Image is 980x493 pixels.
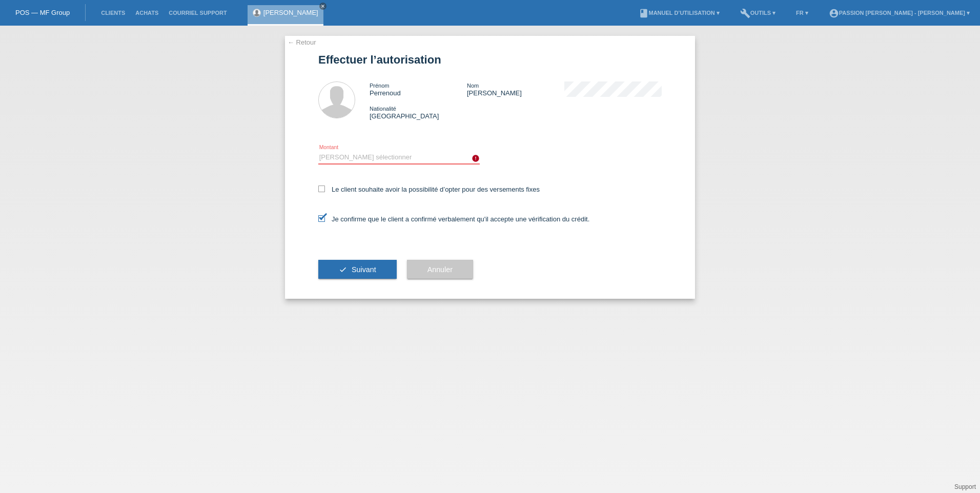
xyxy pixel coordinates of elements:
a: close [319,3,326,10]
a: POS — MF Group [15,9,70,16]
i: error [472,154,480,162]
a: Support [954,483,976,490]
div: [GEOGRAPHIC_DATA] [370,105,467,120]
div: Perrenoud [370,81,467,97]
span: Prénom [370,83,390,89]
a: FR ▾ [791,10,813,16]
a: Achats [130,10,164,16]
a: bookManuel d’utilisation ▾ [634,10,725,16]
i: build [740,8,750,18]
button: Annuler [407,260,473,279]
button: check Suivant [318,260,397,279]
i: account_circle [829,8,839,18]
span: Nom [467,83,479,89]
a: ← Retour [288,38,316,46]
span: Nationalité [370,106,396,112]
span: Suivant [352,265,376,274]
a: [PERSON_NAME] [263,9,318,16]
i: check [339,265,347,274]
label: Le client souhaite avoir la possibilité d’opter pour des versements fixes [318,186,540,193]
h1: Effectuer l’autorisation [318,53,662,66]
a: Clients [96,10,130,16]
i: book [639,8,649,18]
a: Courriel Support [164,10,232,16]
span: Annuler [427,265,453,274]
a: account_circlePassion [PERSON_NAME] - [PERSON_NAME] ▾ [824,10,975,16]
a: buildOutils ▾ [735,10,781,16]
div: [PERSON_NAME] [467,81,564,97]
label: Je confirme que le client a confirmé verbalement qu'il accepte une vérification du crédit. [318,215,589,223]
i: close [320,4,325,9]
